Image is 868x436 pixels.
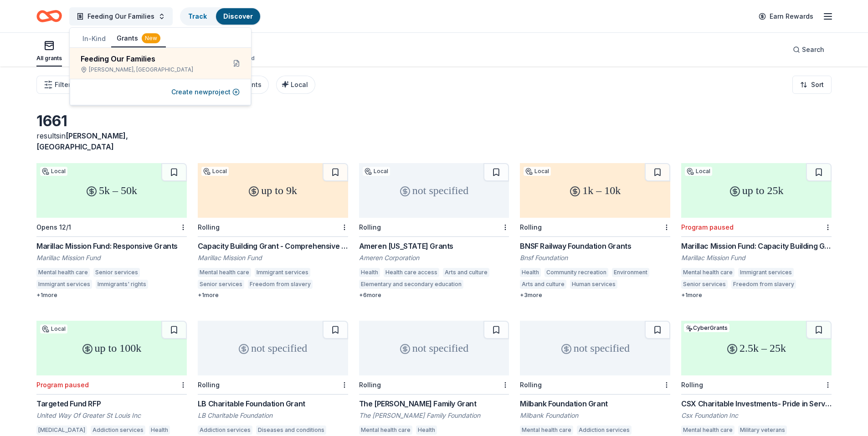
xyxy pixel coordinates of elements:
[198,163,348,299] a: up to 9kLocalRollingCapacity Building Grant - Comprehensive Organizational Assessment & Reports (...
[77,31,111,47] button: In-Kind
[520,268,541,277] div: Health
[359,241,509,251] div: Ameren [US_STATE] Grants
[520,426,573,435] div: Mental health care
[359,280,463,289] div: Elementary and secondary education
[198,426,252,435] div: Addiction services
[36,5,62,27] a: Home
[36,411,187,420] div: United Way Of Greater St Louis Inc
[681,292,832,299] div: + 1 more
[198,381,220,389] div: Rolling
[142,33,160,43] div: New
[91,426,145,435] div: Addiction services
[40,167,67,176] div: Local
[738,268,794,277] div: Immigrant services
[201,167,229,176] div: Local
[681,398,832,409] div: CSX Charitable Investments- Pride in Service Grants
[520,223,542,231] div: Rolling
[544,268,608,277] div: Community recreation
[520,411,670,420] div: Milbank Foundation
[359,411,509,420] div: The [PERSON_NAME] Family Foundation
[36,426,87,435] div: [MEDICAL_DATA]
[36,112,187,130] div: 1661
[188,12,207,20] a: Track
[681,163,832,218] div: up to 25k
[621,280,661,289] div: Child welfare
[359,381,381,389] div: Rolling
[359,268,380,277] div: Health
[520,253,670,262] div: Bnsf Foundation
[681,381,703,389] div: Rolling
[520,292,670,299] div: + 3 more
[36,253,187,262] div: Marillac Mission Fund
[731,280,796,289] div: Freedom from slavery
[96,280,148,289] div: Immigrants' rights
[359,253,509,262] div: Ameren Corporation
[802,44,824,55] span: Search
[359,292,509,299] div: + 6 more
[36,241,187,251] div: Marillac Mission Fund: Responsive Grants
[681,241,832,251] div: Marillac Mission Fund: Capacity Building Grant - Standard Capacity Building Grant (CBG) Program
[198,411,348,420] div: LB Charitable Foundation
[36,36,62,67] button: All grants
[36,398,187,409] div: Targeted Fund RFP
[55,79,71,90] span: Filter
[520,241,670,251] div: BNSF Railway Foundation Grants
[149,426,170,435] div: Health
[36,131,128,151] span: in
[681,426,734,435] div: Mental health care
[363,167,390,176] div: Local
[180,7,261,26] button: TrackDiscover
[36,280,92,289] div: Immigrant services
[255,268,310,277] div: Immigrant services
[681,321,832,375] div: 2.5k – 25k
[198,268,251,277] div: Mental health care
[36,163,187,299] a: 5k – 50kLocalOpens 12/1Marillac Mission Fund: Responsive GrantsMarillac Mission FundMental health...
[69,7,173,26] button: Feeding Our Families
[36,76,78,94] button: Filter
[681,253,832,262] div: Marillac Mission Fund
[198,163,348,218] div: up to 9k
[171,87,240,97] button: Create newproject
[681,280,728,289] div: Senior services
[198,280,244,289] div: Senior services
[359,321,509,375] div: not specified
[198,321,348,375] div: not specified
[36,55,62,62] div: All grants
[198,292,348,299] div: + 1 more
[520,163,670,299] a: 1k – 10kLocalRollingBNSF Railway Foundation GrantsBnsf FoundationHealthCommunity recreationEnviro...
[87,11,154,22] span: Feeding Our Families
[81,66,218,73] div: [PERSON_NAME], [GEOGRAPHIC_DATA]
[520,381,542,389] div: Rolling
[256,426,326,435] div: Diseases and conditions
[520,398,670,409] div: Milbank Foundation Grant
[223,12,253,20] a: Discover
[198,241,348,251] div: Capacity Building Grant - Comprehensive Organizational Assessment & Reports ([PERSON_NAME]) [PERS...
[570,280,617,289] div: Human services
[111,30,166,47] button: Grants
[36,321,187,375] div: up to 100k
[93,268,140,277] div: Senior services
[738,426,787,435] div: Military veterans
[36,268,90,277] div: Mental health care
[36,163,187,218] div: 5k – 50k
[786,41,832,59] button: Search
[681,223,734,231] div: Program paused
[359,223,381,231] div: Rolling
[36,223,71,231] div: Opens 12/1
[520,163,670,218] div: 1k – 10k
[612,268,649,277] div: Environment
[416,426,437,435] div: Health
[520,321,670,375] div: not specified
[524,167,551,176] div: Local
[36,130,187,152] div: results
[359,163,509,299] a: not specifiedLocalRollingAmeren [US_STATE] GrantsAmeren CorporationHealthHealth care accessArts a...
[577,426,632,435] div: Addiction services
[684,323,729,332] div: CyberGrants
[198,253,348,262] div: Marillac Mission Fund
[248,280,313,289] div: Freedom from slavery
[36,131,128,151] span: [PERSON_NAME], [GEOGRAPHIC_DATA]
[792,76,832,94] button: Sort
[198,398,348,409] div: LB Charitable Foundation Grant
[520,280,566,289] div: Arts and culture
[685,167,712,176] div: Local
